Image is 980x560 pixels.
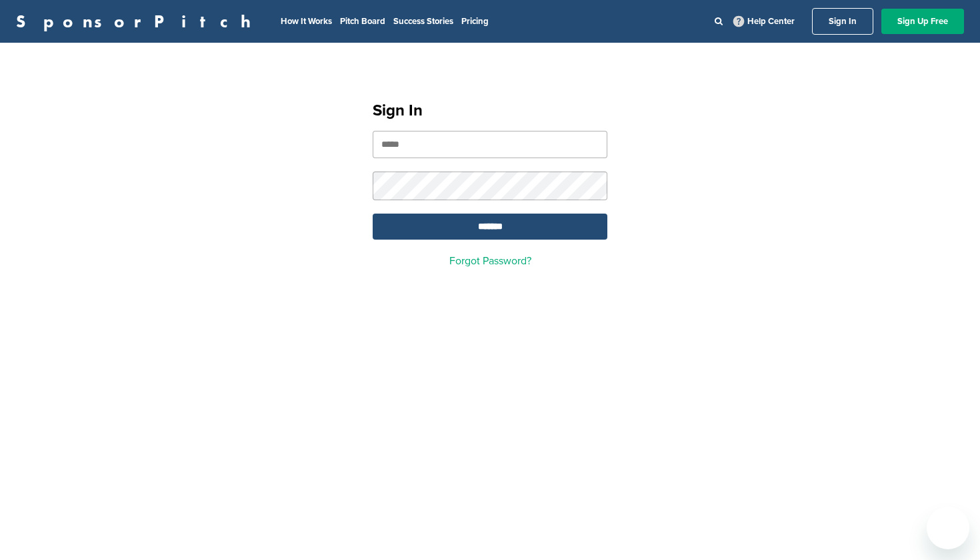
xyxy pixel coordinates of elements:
[927,507,969,549] iframe: Button to launch messaging window
[449,254,531,268] a: Forgot Password?
[373,99,607,123] h1: Sign In
[731,13,797,29] a: Help Center
[881,9,964,34] a: Sign Up Free
[16,13,259,30] a: SponsorPitch
[281,16,332,27] a: How It Works
[812,8,873,35] a: Sign In
[340,16,385,27] a: Pitch Board
[393,16,453,27] a: Success Stories
[461,16,489,27] a: Pricing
